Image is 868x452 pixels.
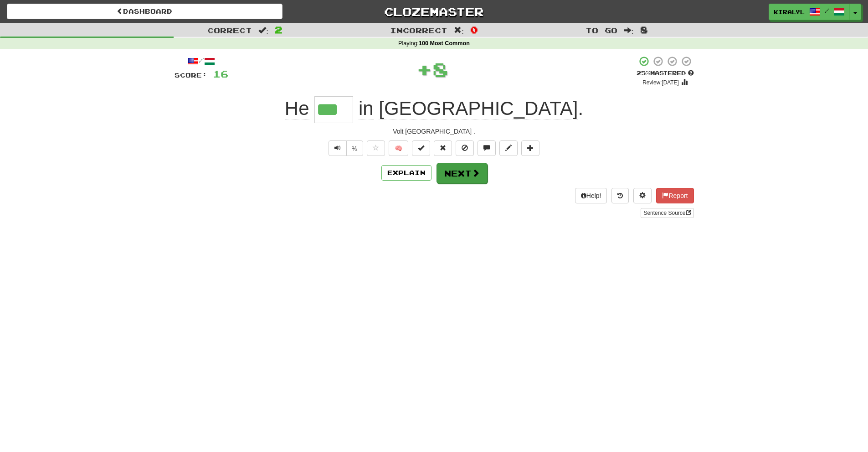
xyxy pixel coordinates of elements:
[379,98,578,119] span: [GEOGRAPHIC_DATA]
[346,140,364,156] button: ½
[389,140,408,156] button: 🧠
[258,26,268,34] span: :
[327,140,364,156] div: Text-to-speech controls
[175,56,228,67] div: /
[774,8,805,16] span: kiralyl
[353,98,583,119] span: .
[432,58,448,81] span: 8
[641,208,693,218] a: Sentence Source
[7,4,282,19] a: Dashboard
[434,140,452,156] button: Reset to 0% Mastered (alt+r)
[456,140,474,156] button: Ignore sentence (alt+i)
[329,140,347,156] button: Play sentence audio (ctl+space)
[367,140,385,156] button: Favorite sentence (alt+f)
[478,140,496,156] button: Discuss sentence (alt+u)
[825,7,829,14] span: /
[637,69,694,78] div: Mastered
[470,24,478,35] span: 0
[499,140,518,156] button: Edit sentence (alt+d)
[575,188,607,203] button: Help!
[416,56,432,83] span: +
[624,26,634,34] span: :
[359,98,374,119] span: in
[275,24,282,35] span: 2
[769,4,850,20] a: kiralyl /
[611,188,629,203] button: Round history (alt+y)
[521,140,539,156] button: Add to collection (alt+a)
[437,163,488,184] button: Next
[296,4,572,20] a: Clozemaster
[656,188,693,203] button: Report
[419,40,470,47] strong: 100 Most Common
[412,140,430,156] button: Set this sentence to 100% Mastered (alt+m)
[637,69,650,77] span: 25 %
[175,71,207,79] span: Score:
[175,127,694,136] div: Volt [GEOGRAPHIC_DATA] .
[390,26,447,35] span: Incorrect
[285,98,309,119] span: He
[586,26,617,35] span: To go
[642,79,679,86] small: Review: [DATE]
[640,24,648,35] span: 8
[381,165,431,181] button: Explain
[454,26,464,34] span: :
[207,26,252,35] span: Correct
[213,68,228,79] span: 16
